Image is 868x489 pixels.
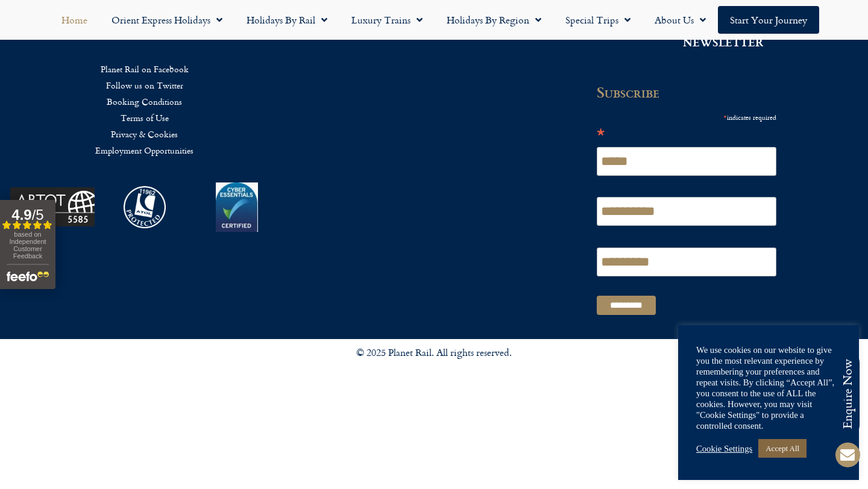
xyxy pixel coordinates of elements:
div: indicates required [597,109,776,124]
h2: Subscribe [597,84,784,101]
a: Privacy & Cookies [18,126,271,142]
p: © 2025 Planet Rail. All rights reserved. [90,345,778,361]
a: Orient Express Holidays [99,6,234,34]
a: Terms of Use [18,110,271,126]
a: Holidays by Region [435,6,553,34]
nav: Menu [18,61,271,158]
a: Home [49,6,99,34]
a: Planet Rail on Facebook [18,61,271,77]
a: Cookie Settings [696,443,752,454]
a: Booking Conditions [18,93,271,110]
a: Start your Journey [718,6,819,34]
div: We use cookies on our website to give you the most relevant experience by remembering your prefer... [696,344,841,431]
a: Holidays by Rail [234,6,339,34]
nav: Menu [6,6,862,34]
a: About Us [643,6,718,34]
a: Employment Opportunities [18,142,271,158]
a: Accept All [758,439,807,458]
a: Luxury Trains [339,6,435,34]
h2: SIGN UP FOR THE PLANET RAIL NEWSLETTER [597,26,850,48]
a: Follow us on Twitter [18,77,271,93]
a: Special Trips [553,6,643,34]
